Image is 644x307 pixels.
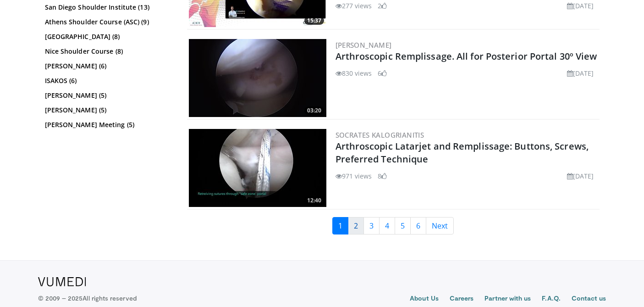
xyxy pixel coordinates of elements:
a: [PERSON_NAME] (6) [45,61,171,71]
a: Careers [450,294,474,305]
li: 971 views [336,171,372,181]
a: 3 [363,217,380,234]
a: [GEOGRAPHIC_DATA] (8) [45,32,171,41]
li: [DATE] [567,171,594,181]
li: 2 [378,1,387,11]
li: 830 views [336,68,372,78]
a: Nice Shoulder Course (8) [45,47,171,56]
li: 6 [378,68,387,78]
a: 4 [379,217,395,234]
a: F.A.Q. [542,294,560,305]
span: 03:20 [304,106,324,115]
a: Athens Shoulder Course (ASC) (9) [45,17,171,27]
a: Next [426,217,454,234]
a: 1 [332,217,348,234]
span: 12:40 [304,196,324,205]
a: Partner with us [484,294,531,305]
a: 2 [348,217,364,234]
a: [PERSON_NAME] Meeting (5) [45,120,171,129]
a: [PERSON_NAME] (5) [45,106,171,115]
a: [PERSON_NAME] (5) [45,91,171,100]
a: 5 [395,217,411,234]
a: 12:40 [189,129,326,207]
a: San Diego Shoulder Institute (13) [45,3,171,12]
nav: Search results pages [187,217,600,234]
img: VuMedi Logo [38,277,86,286]
a: Socrates Kalogrianitis [336,130,424,140]
span: 15:37 [304,17,324,25]
li: [DATE] [567,68,594,78]
p: © 2009 – 2025 [38,294,137,303]
img: dd320139-7c79-4a77-875f-151970bede4b.300x170_q85_crop-smart_upscale.jpg [189,39,326,117]
img: 462feb69-2ef0-4f82-baa9-59b1995259d5.300x170_q85_crop-smart_upscale.jpg [189,129,326,207]
a: Arthroscopic Latarjet and Remplissage: Buttons, Screws, Preferred Technique [336,140,589,165]
li: [DATE] [567,1,594,11]
a: 6 [410,217,426,234]
a: ISAKOS (6) [45,76,171,85]
a: About Us [410,294,439,305]
a: Contact us [572,294,606,305]
a: 03:20 [189,39,326,117]
span: All rights reserved [83,294,136,302]
li: 8 [378,171,387,181]
a: [PERSON_NAME] [336,40,392,50]
a: Arthroscopic Remplissage. All for Posterior Portal 30º View [336,50,597,62]
li: 277 views [336,1,372,11]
